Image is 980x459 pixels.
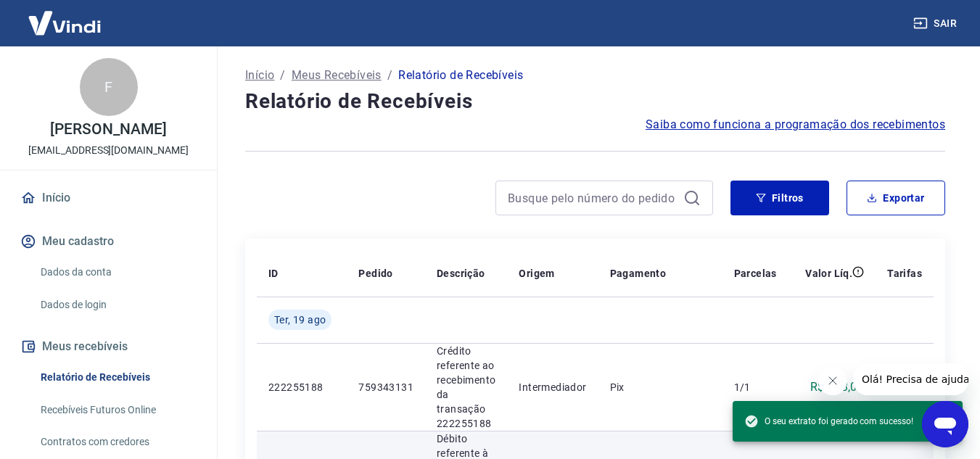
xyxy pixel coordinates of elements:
p: Valor Líq. [805,266,852,281]
span: Olá! Precisa de ajuda? [9,10,122,22]
a: Relatório de Recebíveis [35,363,199,392]
input: Busque pelo número do pedido [508,187,678,209]
button: Exportar [847,181,945,215]
a: Início [245,67,274,84]
iframe: Mensagem da empresa [853,363,968,395]
div: F [80,58,138,116]
a: Dados da conta [35,257,199,287]
button: Sair [910,10,963,37]
p: Pedido [358,266,392,281]
iframe: Fechar mensagem [818,366,847,395]
p: Pix [610,380,711,394]
p: Parcelas [734,266,777,281]
p: 1/1 [734,380,777,394]
p: 222255188 [268,380,335,394]
p: R$ 213,06 [810,379,865,396]
button: Meu cadastro [17,226,199,257]
p: ID [268,266,279,281]
p: [EMAIL_ADDRESS][DOMAIN_NAME] [28,143,189,158]
button: Filtros [730,181,829,215]
span: Ter, 19 ago [274,313,326,327]
p: Intermediador [519,380,586,394]
a: Saiba como funciona a programação dos recebimentos [646,116,945,133]
a: Início [17,182,199,214]
p: Crédito referente ao recebimento da transação 222255188 [437,344,495,431]
p: Descrição [437,266,485,281]
p: 759343131 [358,380,413,394]
button: Meus recebíveis [17,331,199,363]
a: Recebíveis Futuros Online [35,395,199,425]
a: Meus Recebíveis [292,67,382,84]
p: Tarifas [887,266,922,281]
span: O seu extrato foi gerado com sucesso! [744,414,913,429]
a: Dados de login [35,290,199,320]
p: / [280,67,285,84]
p: [PERSON_NAME] [50,122,166,137]
p: / [387,67,392,84]
p: Pagamento [610,266,667,281]
p: Relatório de Recebíveis [398,67,523,84]
iframe: Botão para abrir a janela de mensagens [922,401,968,447]
p: Origem [519,266,554,281]
h4: Relatório de Recebíveis [245,87,945,116]
img: Vindi [17,1,112,45]
a: Contratos com credores [35,427,199,457]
